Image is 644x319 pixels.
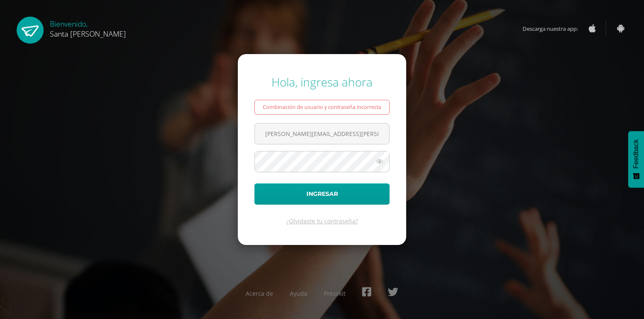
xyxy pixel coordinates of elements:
a: Ayuda [290,289,307,297]
input: Correo electrónico o usuario [255,124,389,144]
span: Descarga nuestra app: [523,21,586,37]
button: Feedback - Mostrar encuesta [628,131,644,188]
span: Feedback [632,139,640,168]
span: Santa [PERSON_NAME] [50,29,126,39]
a: Presskit [324,289,345,297]
div: Combinación de usuario y contraseña incorrecta [254,100,390,115]
div: Hola, ingresa ahora [254,74,390,90]
a: ¿Olvidaste tu contraseña? [286,217,358,225]
a: Acerca de [246,289,273,297]
button: Ingresar [254,183,390,205]
div: Bienvenido, [50,17,126,39]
